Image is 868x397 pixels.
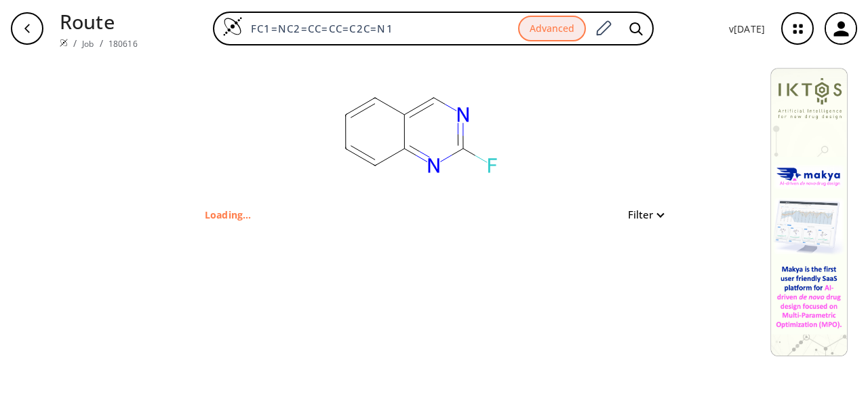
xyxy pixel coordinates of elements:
img: Spaya logo [60,39,68,47]
a: Job [82,38,94,50]
button: Advanced [518,16,586,42]
li: / [73,36,77,50]
img: Banner [770,68,848,356]
p: v [DATE] [729,22,765,36]
p: Route [60,7,138,36]
p: Loading... [205,208,252,222]
svg: FC1=NC2=CC=CC=C2C=N1 [283,57,555,206]
button: Filter [620,210,663,220]
li: / [100,36,103,50]
img: Logo Spaya [222,16,243,37]
input: Enter SMILES [243,22,518,35]
a: 180616 [108,38,138,50]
